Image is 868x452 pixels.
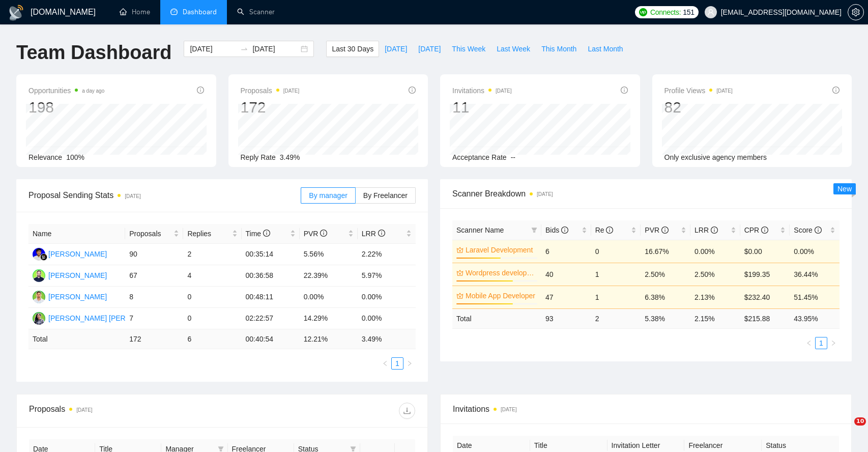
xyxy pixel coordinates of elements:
[33,271,107,279] a: SK[PERSON_NAME]
[33,249,107,258] a: FR[PERSON_NAME]
[815,227,822,234] span: info-circle
[816,337,827,349] a: 1
[125,329,183,349] td: 172
[413,41,446,57] button: [DATE]
[790,240,840,263] td: 0.00%
[541,240,591,263] td: 6
[588,43,623,54] span: Last Month
[661,227,669,234] span: info-circle
[641,286,690,308] td: 6.38%
[28,84,104,97] span: Opportunities
[848,8,864,16] a: setting
[606,227,613,234] span: info-circle
[48,270,107,281] div: [PERSON_NAME]
[537,191,553,197] time: [DATE]
[452,43,485,54] span: This Week
[280,153,300,161] span: 3.49%
[452,187,840,200] span: Scanner Breakdown
[183,329,241,349] td: 6
[591,263,641,286] td: 1
[8,5,24,21] img: logo
[33,312,45,325] img: SS
[326,41,379,57] button: Last 30 Days
[452,84,512,97] span: Invitations
[591,286,641,308] td: 1
[827,337,840,349] li: Next Page
[790,308,840,328] td: 43.95 %
[242,308,300,329] td: 02:22:57
[242,265,300,287] td: 00:36:58
[815,337,827,349] li: 1
[832,87,840,94] span: info-circle
[491,41,536,57] button: Last Week
[183,8,217,16] span: Dashboard
[418,43,441,54] span: [DATE]
[650,7,681,18] span: Connects:
[452,308,541,328] td: Total
[379,41,413,57] button: [DATE]
[242,287,300,308] td: 00:48:11
[497,43,530,54] span: Last Week
[392,358,403,369] a: 1
[456,226,504,234] span: Scanner Name
[790,263,840,286] td: 36.44%
[125,244,183,265] td: 90
[309,191,347,200] span: By manager
[403,357,416,370] button: right
[511,153,515,161] span: --
[66,153,84,161] span: 100%
[446,41,491,57] button: This Week
[263,230,270,237] span: info-circle
[125,308,183,329] td: 7
[531,227,537,233] span: filter
[803,337,815,349] li: Previous Page
[28,98,104,117] div: 198
[125,265,183,287] td: 67
[391,357,403,370] li: 1
[529,222,539,238] span: filter
[358,329,416,349] td: 3.49 %
[854,417,866,426] span: 10
[541,286,591,308] td: 47
[33,314,167,322] a: SS[PERSON_NAME] [PERSON_NAME]
[403,357,416,370] li: Next Page
[378,230,385,237] span: info-circle
[641,308,690,328] td: 5.38 %
[744,226,768,234] span: CPR
[320,230,327,237] span: info-circle
[561,227,568,234] span: info-circle
[358,287,416,308] td: 0.00%
[707,9,714,16] span: user
[332,43,373,54] span: Last 30 Days
[641,263,690,286] td: 2.50%
[183,308,241,329] td: 0
[740,286,790,308] td: $232.40
[541,308,591,328] td: 93
[48,291,107,302] div: [PERSON_NAME]
[456,292,464,299] span: crown
[241,84,300,97] span: Proposals
[385,43,407,54] span: [DATE]
[246,230,270,238] span: Time
[33,248,45,261] img: FR
[242,244,300,265] td: 00:35:14
[237,8,275,16] a: searchScanner
[711,227,718,234] span: info-circle
[639,8,647,16] img: upwork-logo.png
[29,403,222,419] div: Proposals
[621,87,628,94] span: info-circle
[125,287,183,308] td: 8
[466,267,535,278] a: Wordpress development
[716,88,732,94] time: [DATE]
[218,446,224,452] span: filter
[48,248,107,260] div: [PERSON_NAME]
[740,263,790,286] td: $199.35
[453,403,839,415] span: Invitations
[300,265,358,287] td: 22.39%
[358,308,416,329] td: 0.00%
[33,292,107,300] a: AC[PERSON_NAME]
[695,226,718,234] span: LRR
[790,286,840,308] td: 51.45%
[300,308,358,329] td: 14.29%
[197,87,204,94] span: info-circle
